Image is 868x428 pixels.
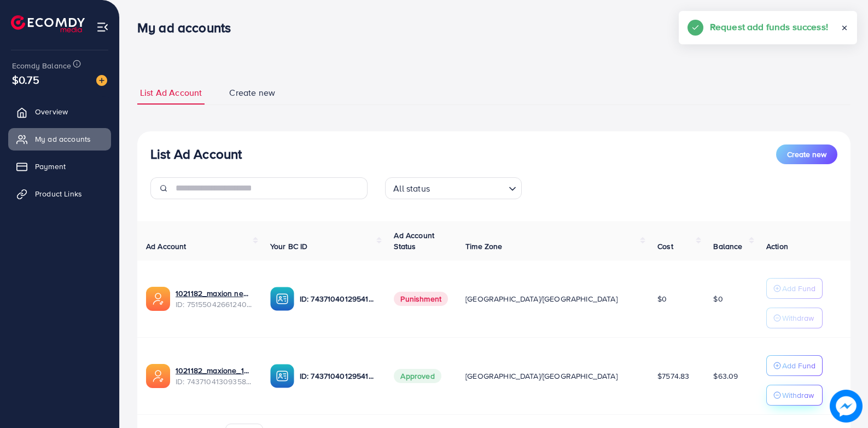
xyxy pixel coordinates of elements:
[385,177,522,199] div: Search for option
[766,241,788,252] span: Action
[713,371,738,381] span: $63.09
[657,293,667,304] span: $0
[176,365,253,387] div: <span class='underline'>1021182_maxione_1731585765963</span></br>7437104130935898113
[12,60,71,71] span: Ecomdy Balance
[657,241,673,252] span: Cost
[35,134,91,144] span: My ad accounts
[394,230,434,252] span: Ad Account Status
[270,287,294,311] img: ic-ba-acc.ded83a64.svg
[96,75,107,86] img: image
[35,161,66,172] span: Payment
[11,15,85,32] img: logo
[176,288,253,299] a: 1021182_maxion new 2nd_1749839824416
[146,287,170,311] img: ic-ads-acc.e4c84228.svg
[176,376,253,387] span: ID: 7437104130935898113
[787,149,826,160] span: Create new
[465,371,617,381] span: [GEOGRAPHIC_DATA]/[GEOGRAPHIC_DATA]
[35,106,68,117] span: Overview
[782,282,815,295] p: Add Fund
[8,155,111,177] a: Payment
[146,364,170,388] img: ic-ads-acc.e4c84228.svg
[146,241,187,252] span: Ad Account
[150,146,242,162] h3: List Ad Account
[776,144,837,164] button: Create new
[10,67,41,92] span: $0.75
[176,299,253,310] span: ID: 7515504266124050440
[270,364,294,388] img: ic-ba-acc.ded83a64.svg
[713,241,742,252] span: Balance
[766,385,823,406] button: Withdraw
[713,293,723,304] span: $0
[270,241,308,252] span: Your BC ID
[391,181,432,196] span: All status
[229,86,275,99] span: Create new
[176,365,253,376] a: 1021182_maxione_1731585765963
[394,369,441,383] span: Approved
[766,308,823,328] button: Withdraw
[433,178,504,196] input: Search for option
[8,101,111,123] a: Overview
[300,369,377,383] p: ID: 7437104012954140673
[830,390,863,423] img: image
[657,371,689,381] span: $7574.83
[137,20,240,36] h3: My ad accounts
[782,389,814,402] p: Withdraw
[140,86,202,99] span: List Ad Account
[96,21,109,33] img: menu
[394,292,448,306] span: Punishment
[710,20,828,34] h5: Request add funds success!
[300,292,377,305] p: ID: 7437104012954140673
[766,278,823,299] button: Add Fund
[465,293,617,304] span: [GEOGRAPHIC_DATA]/[GEOGRAPHIC_DATA]
[8,183,111,205] a: Product Links
[766,355,823,376] button: Add Fund
[35,188,82,199] span: Product Links
[782,359,815,372] p: Add Fund
[465,241,502,252] span: Time Zone
[782,311,814,325] p: Withdraw
[176,288,253,310] div: <span class='underline'>1021182_maxion new 2nd_1749839824416</span></br>7515504266124050440
[8,128,111,150] a: My ad accounts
